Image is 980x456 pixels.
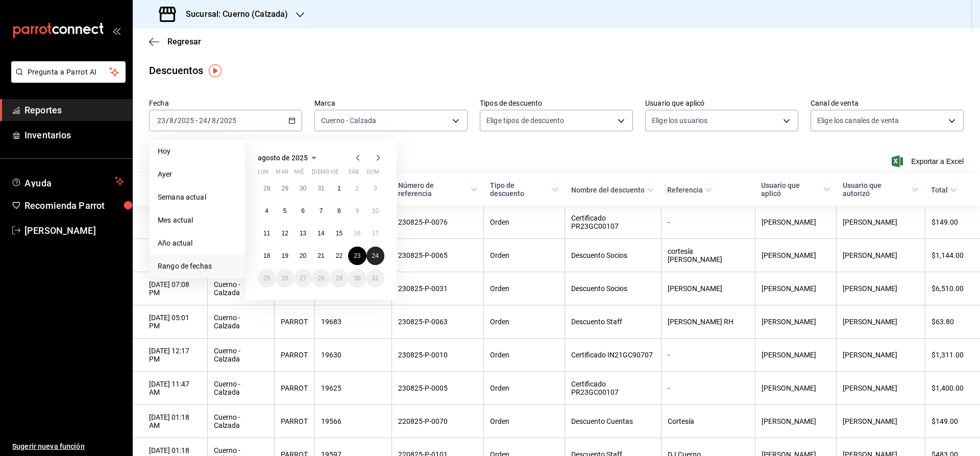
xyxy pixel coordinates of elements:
[755,305,837,339] th: [PERSON_NAME]
[258,269,276,287] button: 25 de agosto de 2025
[133,272,208,305] th: [DATE] 07:08 PM
[354,275,360,282] abbr: 30 de agosto de 2025
[366,169,379,179] abbr: domingo
[317,275,324,282] abbr: 28 de agosto de 2025
[837,272,925,305] th: [PERSON_NAME]
[208,305,274,339] th: Cuerno - Calzada
[645,100,798,107] label: Usuario que aplicó
[565,339,661,372] th: Certificado IN21GC90707
[265,207,268,214] abbr: 4 de agosto de 2025
[149,100,302,107] label: Fecha
[301,207,305,214] abbr: 6 de agosto de 2025
[336,230,342,237] abbr: 15 de agosto de 2025
[274,372,314,405] th: PARROT
[300,185,306,192] abbr: 30 de julio de 2025
[158,192,237,203] span: Semana actual
[837,239,925,272] th: [PERSON_NAME]
[355,185,359,192] abbr: 2 de agosto de 2025
[312,269,330,287] button: 28 de agosto de 2025
[348,224,366,243] button: 16 de agosto de 2025
[330,179,348,198] button: 1 de agosto de 2025
[258,224,276,243] button: 11 de agosto de 2025
[321,115,376,126] span: Cuerno - Calzada
[330,224,348,243] button: 15 de agosto de 2025
[317,230,324,237] abbr: 14 de agosto de 2025
[209,64,222,77] img: Tooltip marker
[755,239,837,272] th: [PERSON_NAME]
[133,405,208,438] th: [DATE] 01:18 AM
[133,305,208,339] th: [DATE] 05:01 PM
[925,339,980,372] th: $1,311.00
[312,247,330,265] button: 21 de agosto de 2025
[398,181,478,198] span: Número de referencia
[348,247,366,265] button: 23 de agosto de 2025
[281,230,288,237] abbr: 12 de agosto de 2025
[133,206,208,239] th: [DATE] 08:44 PM
[837,372,925,405] th: [PERSON_NAME]
[317,252,324,259] abbr: 21 de agosto de 2025
[7,74,126,85] a: Pregunta a Parrot AI
[661,239,755,272] th: cortesía [PERSON_NAME]
[24,175,111,187] span: Ayuda
[392,206,484,239] th: 230825-P-0076
[661,272,755,305] th: [PERSON_NAME]
[755,206,837,239] th: [PERSON_NAME]
[133,372,208,405] th: [DATE] 11:47 AM
[755,339,837,372] th: [PERSON_NAME]
[837,405,925,438] th: [PERSON_NAME]
[276,169,288,179] abbr: martes
[276,202,293,220] button: 5 de agosto de 2025
[565,272,661,305] th: Descuento Socios
[158,215,237,226] span: Mes actual
[208,339,274,372] th: Cuerno - Calzada
[925,305,980,339] th: $63.80
[837,305,925,339] th: [PERSON_NAME]
[837,206,925,239] th: [PERSON_NAME]
[149,37,201,46] button: Regresar
[312,224,330,243] button: 14 de agosto de 2025
[372,230,379,237] abbr: 17 de agosto de 2025
[755,405,837,438] th: [PERSON_NAME]
[392,305,484,339] th: 230825-P-0063
[274,405,314,438] th: PARROT
[294,179,312,198] button: 30 de julio de 2025
[811,100,964,107] label: Canal de venta
[12,441,124,452] span: Sugerir nueva función
[169,116,174,125] input: --
[484,206,565,239] th: Orden
[480,100,633,107] label: Tipos de descuento
[283,207,287,214] abbr: 5 de agosto de 2025
[837,339,925,372] th: [PERSON_NAME]
[336,275,342,282] abbr: 29 de agosto de 2025
[167,37,201,46] span: Regresar
[372,275,379,282] abbr: 31 de agosto de 2025
[925,206,980,239] th: $149.00
[314,339,391,372] th: 19630
[274,305,314,339] th: PARROT
[354,252,360,259] abbr: 23 de agosto de 2025
[294,202,312,220] button: 6 de agosto de 2025
[258,169,268,179] abbr: lunes
[166,116,169,125] span: /
[661,339,755,372] th: -
[843,181,919,198] span: Usuario que autorizó
[661,405,755,438] th: Cortesía
[263,252,270,259] abbr: 18 de agosto de 2025
[133,339,208,372] th: [DATE] 12:17 PM
[258,202,276,220] button: 4 de agosto de 2025
[276,269,293,287] button: 26 de agosto de 2025
[274,339,314,372] th: PARROT
[336,252,342,259] abbr: 22 de agosto de 2025
[486,115,564,126] span: Elige tipos de descuento
[263,185,270,192] abbr: 28 de julio de 2025
[354,230,360,237] abbr: 16 de agosto de 2025
[925,239,980,272] th: $1,144.00
[661,206,755,239] th: -
[294,224,312,243] button: 13 de agosto de 2025
[330,247,348,265] button: 22 de agosto de 2025
[208,272,274,305] th: Cuerno - Calzada
[300,230,306,237] abbr: 13 de agosto de 2025
[320,207,323,214] abbr: 7 de agosto de 2025
[24,103,124,117] span: Reportes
